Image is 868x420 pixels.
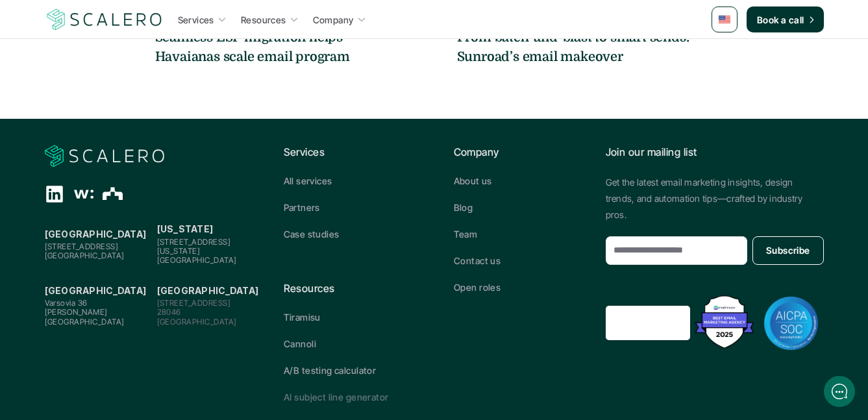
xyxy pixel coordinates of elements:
iframe: gist-messenger-bubble-iframe [824,376,855,407]
p: Partners [284,201,320,214]
a: Book a call [747,6,824,32]
a: Scalero company logo [45,8,164,31]
a: Open roles [454,280,585,294]
p: Blog [454,201,473,214]
span: New conversation [84,180,156,190]
strong: [US_STATE] [157,223,214,234]
p: Resources [241,13,286,27]
h1: Hi! Welcome to [GEOGRAPHIC_DATA]. [19,63,240,84]
a: Blog [454,201,585,214]
p: Subscribe [766,243,810,257]
p: Get the latest email marketing insights, design trends, and automation tips—crafted by industry p... [606,174,824,223]
p: All services [284,174,332,188]
span: [US_STATE][GEOGRAPHIC_DATA] [157,246,237,265]
p: A/B testing calculator [284,364,376,377]
span: [GEOGRAPHIC_DATA] [45,251,125,260]
p: Company [454,144,585,161]
p: Team [454,227,478,241]
strong: [GEOGRAPHIC_DATA] [45,285,147,296]
span: [STREET_ADDRESS] [157,237,231,247]
p: Company [313,13,354,27]
p: Tiramisu [284,310,321,324]
h2: Let us know if we can help with lifecycle marketing. [19,86,240,149]
p: [STREET_ADDRESS] 28046 [GEOGRAPHIC_DATA] [157,299,263,327]
img: AICPA SOC badge [764,296,819,351]
a: Tiramisu [284,310,415,324]
a: Contact us [454,254,585,267]
p: Resources [284,280,415,297]
button: New conversation [20,172,240,198]
a: Case studies [284,227,415,241]
div: The Org [103,184,123,204]
button: Subscribe [752,236,823,265]
p: Services [284,144,415,161]
span: [GEOGRAPHIC_DATA] [45,317,125,327]
span: Varsovia 36 [45,298,88,308]
p: Case studies [284,227,340,241]
p: Contact us [454,254,501,267]
p: Open roles [454,280,501,294]
p: About us [454,174,492,188]
div: Wellfound [74,184,93,204]
p: Services [178,13,214,27]
a: Scalero company logo for dark backgrounds [45,144,164,167]
a: Cannoli [284,337,415,351]
p: Join our mailing list [606,144,824,161]
a: About us [454,174,585,188]
h6: From batch-and-blast to smart sends: Sunroad’s email makeover [457,28,694,67]
div: Linkedin [45,184,64,204]
span: We run on Gist [108,336,164,345]
img: Best Email Marketing Agency 2025 - Recognized by Mailmodo [692,292,757,351]
span: [STREET_ADDRESS] [45,241,119,251]
p: AI subject line generator [284,390,389,404]
img: Scalero company logo for dark backgrounds [45,144,164,169]
strong: [GEOGRAPHIC_DATA] [157,285,259,296]
a: A/B testing calculator [284,364,415,377]
a: Team [454,227,585,241]
span: [PERSON_NAME] [45,307,108,317]
img: Scalero company logo [45,7,164,32]
a: Partners [284,201,415,214]
p: Book a call [757,13,804,27]
a: All services [284,174,415,188]
a: AI subject line generator [284,390,415,404]
h6: Seamless ESP migration helps Havaianas scale email program [155,28,392,67]
strong: [GEOGRAPHIC_DATA] [45,229,147,240]
p: Cannoli [284,337,316,351]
